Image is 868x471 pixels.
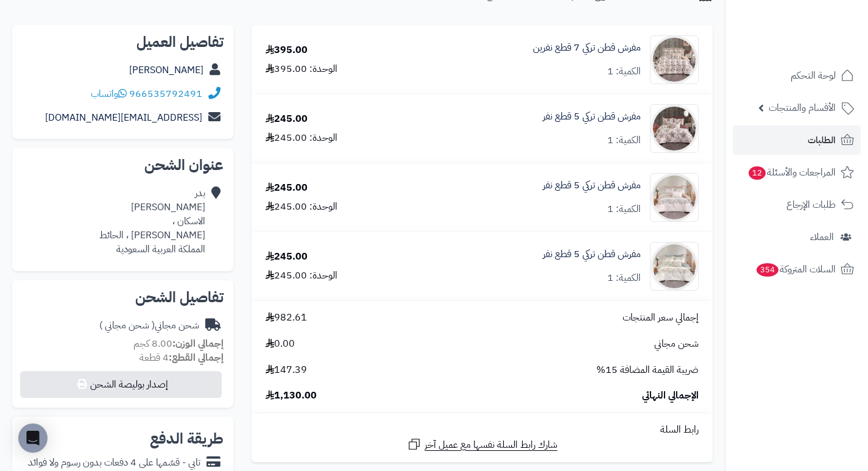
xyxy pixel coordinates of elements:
span: لوحة التحكم [791,67,836,84]
a: واتساب [91,87,127,101]
span: 1,130.00 [266,389,317,403]
div: الكمية: 1 [607,202,641,216]
img: 1730789925-660201010013-90x90.jpg [651,104,698,153]
strong: إجمالي القطع: [169,350,224,365]
small: 8.00 كجم [133,336,224,351]
strong: إجمالي الوزن: [172,336,224,351]
a: الطلبات [733,126,861,155]
span: الإجمالي النهائي [642,389,699,403]
div: بدر [PERSON_NAME] الاسكان ، [PERSON_NAME] ، الحائط المملكة العربية السعودية [99,186,205,256]
span: ضريبة القيمة المضافة 15% [596,363,699,377]
div: الوحدة: 395.00 [266,62,337,76]
div: الوحدة: 245.00 [266,131,337,145]
div: 395.00 [266,43,308,57]
a: طلبات الإرجاع [733,190,861,219]
button: إصدار بوليصة الشحن [20,371,222,398]
h2: طريقة الدفع [150,431,224,446]
div: 245.00 [266,181,308,195]
img: 1745316787-istanbul%20S6-90x90.jpg [651,35,698,84]
a: شارك رابط السلة نفسها مع عميل آخر [407,437,557,452]
a: لوحة التحكم [733,61,861,90]
div: شحن مجاني [99,319,199,333]
div: الوحدة: 245.00 [266,269,337,283]
a: مفرش قطن تركي 5 قطع نفر [543,110,641,124]
a: مفرش قطن تركي 7 قطع نفرين [533,41,641,55]
span: الطلبات [808,132,836,149]
a: 966535792491 [129,87,202,101]
span: طلبات الإرجاع [786,196,836,213]
img: 1745308618-istanbul%20S18-90x90.jpg [651,173,698,222]
span: 147.39 [266,363,307,377]
span: 354 [757,263,779,277]
a: العملاء [733,222,861,252]
img: logo-2.png [785,30,856,55]
a: [PERSON_NAME] [129,63,203,77]
a: مفرش قطن تركي 5 قطع نفر [543,179,641,193]
div: 245.00 [266,112,308,126]
div: 245.00 [266,250,308,264]
a: السلات المتروكة354 [733,255,861,284]
span: ( شحن مجاني ) [99,318,155,333]
a: مفرش قطن تركي 5 قطع نفر [543,247,641,261]
a: [EMAIL_ADDRESS][DOMAIN_NAME] [45,110,202,125]
h2: تفاصيل العميل [22,35,224,49]
img: 1745308703-istanbul%20S21-90x90.jpg [651,242,698,291]
span: 0.00 [266,337,295,351]
div: الكمية: 1 [607,65,641,79]
div: رابط السلة [256,423,708,437]
div: الوحدة: 245.00 [266,200,337,214]
span: 982.61 [266,311,307,325]
span: إجمالي سعر المنتجات [623,311,699,325]
span: العملاء [810,228,834,246]
span: 12 [749,166,766,180]
div: Open Intercom Messenger [18,423,48,453]
span: شارك رابط السلة نفسها مع عميل آخر [425,438,557,452]
div: الكمية: 1 [607,271,641,285]
h2: عنوان الشحن [22,158,224,172]
div: الكمية: 1 [607,133,641,147]
span: المراجعات والأسئلة [747,164,836,181]
div: تابي - قسّمها على 4 دفعات بدون رسوم ولا فوائد [28,456,200,470]
span: الأقسام والمنتجات [769,99,836,116]
span: شحن مجاني [654,337,699,351]
small: 4 قطعة [139,350,224,365]
h2: تفاصيل الشحن [22,290,224,305]
a: المراجعات والأسئلة12 [733,158,861,187]
span: السلات المتروكة [755,261,836,278]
